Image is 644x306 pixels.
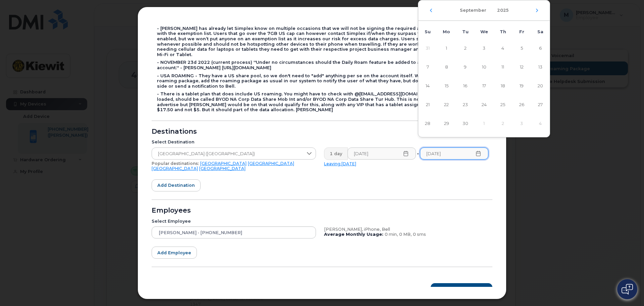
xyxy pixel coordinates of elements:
[157,26,492,57] div: - [PERSON_NAME] has already let Simplex know on multiple occasions that we will not be signing th...
[512,114,531,133] td: 3
[157,182,195,188] span: Add destination
[157,60,492,70] div: - NOVEMBER 23d 2022 (current process) ''Under no circumstances should the Daily Roam feature be a...
[199,166,246,171] a: [GEOGRAPHIC_DATA]
[420,147,488,160] input: Please fill out this field
[496,60,509,74] span: 11
[456,4,490,16] button: Choose Month
[477,42,491,55] span: 3
[459,42,472,55] span: 2
[531,95,550,114] td: 27
[459,60,472,74] span: 9
[418,77,437,95] td: 14
[152,129,492,134] div: Destinations
[248,161,294,166] a: [GEOGRAPHIC_DATA]
[515,42,528,55] span: 5
[537,29,543,34] span: Sa
[475,114,493,133] td: 1
[440,60,453,74] span: 8
[531,58,550,77] td: 13
[459,117,472,130] span: 30
[475,95,493,114] td: 24
[512,77,531,95] td: 19
[431,283,492,295] button: Roaming Packages
[425,29,431,34] span: Su
[459,98,472,112] span: 23
[152,166,198,171] a: [GEOGRAPHIC_DATA]
[347,147,416,160] input: Please fill out this field
[385,232,398,237] span: 0 min,
[437,58,456,77] td: 8
[493,4,513,16] button: Choose Year
[157,250,191,256] span: Add employee
[456,95,475,114] td: 23
[493,58,512,77] td: 11
[531,39,550,58] td: 6
[512,95,531,114] td: 26
[443,29,450,34] span: Mo
[437,39,456,58] td: 1
[535,8,539,12] button: Next Month
[480,29,488,34] span: We
[421,117,434,130] span: 28
[152,179,201,191] button: Add destination
[437,77,456,95] td: 15
[152,161,199,166] span: Popular destinations:
[324,227,488,232] div: [PERSON_NAME], iPhone, Bell
[515,98,528,112] span: 26
[456,58,475,77] td: 9
[418,95,437,114] td: 21
[152,247,197,259] button: Add employee
[477,79,491,93] span: 17
[456,39,475,58] td: 2
[152,219,316,224] div: Select Employee
[324,161,356,166] a: Leaving [DATE]
[622,284,633,295] img: Open chat
[477,98,491,112] span: 24
[152,148,303,160] span: United States of America (USA)
[534,98,547,112] span: 27
[440,98,453,112] span: 22
[440,79,453,93] span: 15
[534,79,547,93] span: 20
[462,29,469,34] span: Tu
[421,60,434,74] span: 7
[493,95,512,114] td: 25
[534,60,547,74] span: 13
[496,98,509,112] span: 25
[496,79,509,93] span: 18
[459,79,472,93] span: 16
[512,58,531,77] td: 12
[493,77,512,95] td: 18
[157,73,492,89] div: - USA ROAMING - They have a US share pool, so we don't need to "add" anything per se on the accou...
[477,60,491,74] span: 10
[512,39,531,58] td: 5
[534,42,547,55] span: 6
[418,114,437,133] td: 28
[441,286,487,293] span: Roaming Packages
[493,114,512,133] td: 2
[440,42,453,55] span: 1
[152,226,316,238] input: Search device
[421,79,434,93] span: 14
[475,77,493,95] td: 17
[157,91,492,112] div: - There is a tablet plan that does include US roaming. You might have to check with @[EMAIL_ADDRE...
[200,161,247,166] a: [GEOGRAPHIC_DATA]
[456,77,475,95] td: 16
[418,39,437,58] td: 31
[531,77,550,95] td: 20
[399,232,412,237] span: 0 MB,
[519,29,524,34] span: Fr
[515,60,528,74] span: 12
[515,79,528,93] span: 19
[416,147,420,160] div: -
[437,95,456,114] td: 22
[418,58,437,77] td: 7
[324,232,383,237] b: Average Monthly Usage:
[413,232,426,237] span: 0 sms
[421,98,434,112] span: 21
[152,139,316,145] div: Select Destination
[493,39,512,58] td: 4
[437,114,456,133] td: 29
[500,29,506,34] span: Th
[152,208,492,213] div: Employees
